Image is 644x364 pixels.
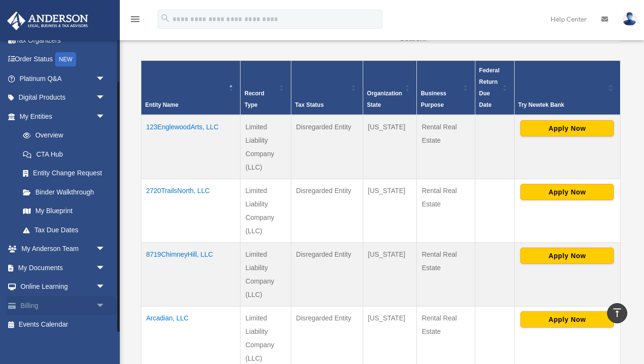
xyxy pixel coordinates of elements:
[291,60,363,115] th: Tax Status: Activate to sort
[96,239,115,259] span: arrow_drop_down
[514,60,621,115] th: Try Newtek Bank : Activate to sort
[96,69,115,89] span: arrow_drop_down
[417,179,475,242] td: Rental Real Estate
[7,69,120,88] a: Platinum Q&Aarrow_drop_down
[367,90,402,108] span: Organization State
[96,277,115,297] span: arrow_drop_down
[7,315,120,334] a: Events Calendar
[241,179,291,242] td: Limited Liability Company (LLC)
[622,12,637,26] img: User Pic
[291,242,363,306] td: Disregarded Entity
[7,239,120,259] a: My Anderson Teamarrow_drop_down
[13,220,115,239] a: Tax Due Dates
[518,99,606,111] div: Try Newtek Bank
[295,102,324,108] span: Tax Status
[7,258,120,277] a: My Documentsarrow_drop_down
[520,120,614,136] button: Apply Now
[141,60,241,115] th: Entity Name: Activate to invert sorting
[96,296,115,316] span: arrow_drop_down
[141,115,241,179] td: 123EnglewoodArts, LLC
[479,67,500,108] span: Federal Return Due Date
[129,17,141,25] a: menu
[417,115,475,179] td: Rental Real Estate
[141,242,241,306] td: 8719ChimneyHill, LLC
[363,60,416,115] th: Organization State: Activate to sort
[4,11,91,30] img: Anderson Advisors Platinum Portal
[96,88,115,108] span: arrow_drop_down
[291,115,363,179] td: Disregarded Entity
[13,182,115,202] a: Binder Walkthrough
[241,242,291,306] td: Limited Liability Company (LLC)
[145,102,178,108] span: Entity Name
[520,248,614,264] button: Apply Now
[129,13,141,25] i: menu
[417,242,475,306] td: Rental Real Estate
[244,90,264,108] span: Record Type
[7,277,120,296] a: Online Learningarrow_drop_down
[363,242,416,306] td: [US_STATE]
[141,179,241,242] td: 2720TrailsNorth, LLC
[611,307,623,318] i: vertical_align_top
[55,52,76,67] div: NEW
[520,311,614,328] button: Apply Now
[13,164,115,183] a: Entity Change Request
[96,258,115,278] span: arrow_drop_down
[475,60,514,115] th: Federal Return Due Date: Activate to sort
[520,184,614,200] button: Apply Now
[421,90,446,108] span: Business Purpose
[363,115,416,179] td: [US_STATE]
[7,88,120,107] a: Digital Productsarrow_drop_down
[7,107,115,126] a: My Entitiesarrow_drop_down
[7,296,120,315] a: Billingarrow_drop_down
[607,303,627,323] a: vertical_align_top
[13,126,110,145] a: Overview
[160,13,171,23] i: search
[241,60,291,115] th: Record Type: Activate to sort
[417,60,475,115] th: Business Purpose: Activate to sort
[96,107,115,126] span: arrow_drop_down
[13,202,115,221] a: My Blueprint
[241,115,291,179] td: Limited Liability Company (LLC)
[7,50,120,69] a: Order StatusNEW
[13,145,115,164] a: CTA Hub
[291,179,363,242] td: Disregarded Entity
[363,179,416,242] td: [US_STATE]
